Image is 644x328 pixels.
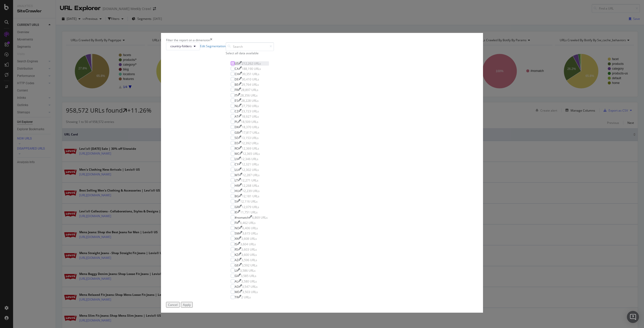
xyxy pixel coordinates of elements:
[235,183,239,188] div: HR
[181,302,193,308] button: Apply
[241,295,251,299] div: 2 URLs
[235,263,239,267] div: GE
[235,157,238,161] div: LV
[235,178,238,182] div: LT
[242,189,260,193] div: 12,239 URLs
[235,295,238,299] div: TR
[241,253,257,257] div: 3,600 URLs
[242,168,259,172] div: 12,302 URLs
[242,72,259,76] div: 39,351 URLs
[235,72,239,76] div: CH
[235,215,249,220] div: #nomatch
[161,33,483,313] div: modal
[242,258,257,262] div: 3,596 URLs
[242,231,258,236] div: 3,615 URLs
[242,104,259,108] div: 27,750 URLs
[235,231,239,236] div: SM
[235,88,238,92] div: FR
[226,42,274,51] input: Search
[242,114,259,119] div: 18,927 URLs
[235,120,238,124] div: PL
[235,279,238,284] div: AL
[235,258,238,262] div: AZ
[241,88,258,92] div: 28,897 URLs
[235,125,239,129] div: DK
[235,237,238,241] div: XK
[235,199,237,204] div: SI
[200,44,226,48] a: Edit Segmentation
[242,205,259,209] div: 12,079 URLs
[240,242,256,246] div: 3,604 URLs
[242,77,259,81] div: 30,410 URLs
[235,99,238,103] div: ES
[241,178,258,182] div: 12,271 URLs
[210,38,212,42] div: times
[226,51,274,55] div: Select all data available
[242,263,257,267] div: 3,592 URLs
[235,205,239,209] div: GR
[235,82,238,87] div: BE
[166,302,180,308] button: Cancel
[242,67,261,71] div: 188,190 URLs
[235,173,239,177] div: MT
[242,173,260,177] div: 12,287 URLs
[166,42,200,50] button: country-folders
[242,61,261,66] div: 212,262 URLs
[240,93,258,98] div: 28,356 URLs
[243,152,260,156] div: 12,365 URLs
[235,146,239,151] div: RO
[235,189,239,193] div: HU
[235,77,239,81] div: DE
[241,157,258,161] div: 12,346 URLs
[235,210,237,214] div: IE
[240,268,256,273] div: 3,586 URLs
[242,194,259,198] div: 12,181 URLs
[235,114,238,119] div: AT
[627,311,639,323] div: Open Intercom Messenger
[252,215,268,220] div: 6,869 URLs
[235,290,239,294] div: ME
[235,152,239,156] div: MC
[235,221,237,225] div: FI
[235,274,238,278] div: GI
[235,253,238,257] div: KZ
[242,125,259,129] div: 18,370 URLs
[241,279,257,284] div: 3,580 URLs
[235,136,238,140] div: SE
[241,237,257,241] div: 3,608 URLs
[166,38,210,42] div: Filter the report on a dimension
[241,136,259,140] div: 13,153 URLs
[170,44,192,48] span: country-folders
[242,130,259,135] div: 17,817 URLs
[241,274,256,278] div: 3,585 URLs
[242,285,258,289] div: 3,547 URLs
[240,221,256,225] div: 6,462 URLs
[235,61,239,66] div: US
[241,120,258,124] div: 18,509 URLs
[242,82,259,87] div: 29,764 URLs
[235,268,237,273] div: LI
[235,67,239,71] div: CA
[242,109,259,113] div: 23,723 URLs
[235,109,238,113] div: CZ
[235,130,239,135] div: GB
[235,226,239,230] div: NO
[183,303,191,307] div: Apply
[240,210,258,214] div: 11,751 URLs
[235,168,238,172] div: LU
[235,104,238,108] div: NL
[242,226,258,230] div: 6,406 URLs
[242,290,258,294] div: 3,503 URLs
[242,162,259,166] div: 12,321 URLs
[235,162,238,166] div: CY
[242,183,259,188] div: 12,268 URLs
[240,199,258,204] div: 12,116 URLs
[242,146,259,151] div: 12,369 URLs
[168,303,178,307] div: Cancel
[235,285,239,289] div: AD
[241,247,257,252] div: 3,603 URLs
[235,242,237,246] div: IS
[235,247,238,252] div: RS
[235,194,239,198] div: BG
[235,141,238,145] div: EE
